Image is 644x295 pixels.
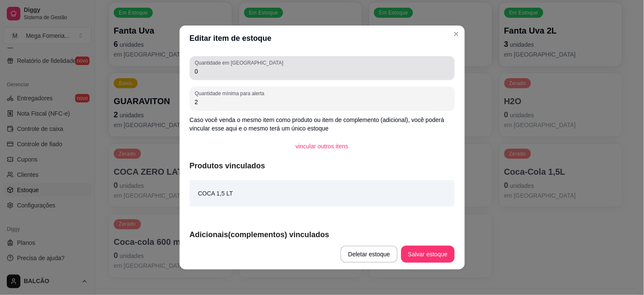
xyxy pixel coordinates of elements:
button: vincular outros itens [289,138,355,155]
input: Quantidade mínima para alerta [195,98,450,106]
input: Quantidade em estoque [195,67,450,76]
button: Deletar estoque [340,246,398,263]
button: Close [450,27,463,41]
label: Quantidade em [GEOGRAPHIC_DATA] [195,59,286,66]
article: COCA 1,5 LT [198,189,233,198]
article: Produtos vinculados [190,160,455,172]
button: Salvar estoque [401,246,454,263]
p: Caso você venda o mesmo item como produto ou item de complemento (adicional), você poderá vincula... [190,116,455,133]
header: Editar item de estoque [180,26,465,51]
article: Adicionais(complementos) vinculados [190,229,455,241]
label: Quantidade mínima para alerta [195,90,267,97]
